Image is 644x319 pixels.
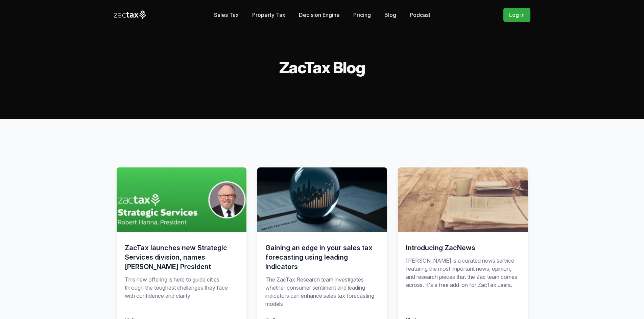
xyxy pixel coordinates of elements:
h3: ZacTax launches new Strategic Services division, names [PERSON_NAME] President [125,243,238,271]
p: The ZacTax Research team investigates whether consumer sentiment and leading indicators can enhan... [265,275,379,308]
h2: ZacTax Blog [114,59,530,76]
h3: Gaining an edge in your sales tax forecasting using leading indicators [265,243,379,271]
a: Property Tax [252,8,285,22]
img: zac-news.jpg [398,167,528,232]
img: hanna-strategic-services.jpg [117,167,246,232]
p: This new offering is here to guide cities through the toughest challenges they face with confiden... [125,275,238,308]
a: Decision Engine [299,8,340,22]
a: Blog [384,8,396,22]
img: consumer-confidence-leading-indicators-retail-sales-tax.png [257,167,387,232]
a: Sales Tax [214,8,239,22]
h3: Introducing ZacNews [406,243,520,252]
p: [PERSON_NAME] is a curated news service featuring the most important news, opinion, and research ... [406,257,520,308]
a: Pricing [353,8,371,22]
a: Podcast [410,8,430,22]
a: Log in [503,8,530,22]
